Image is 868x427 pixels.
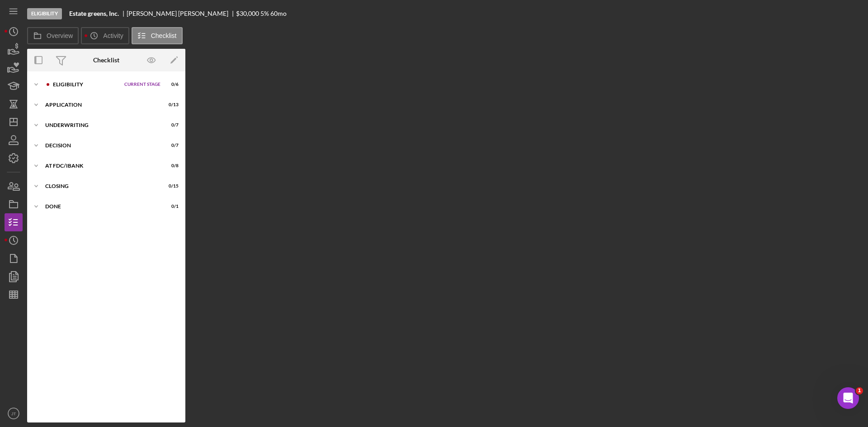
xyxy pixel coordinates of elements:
[11,411,16,416] text: JT
[162,102,179,108] div: 0 / 13
[124,82,160,87] span: Current Stage
[27,27,79,44] button: Overview
[856,387,863,394] span: 1
[81,27,129,44] button: Activity
[270,10,287,17] div: 60 mo
[162,143,179,148] div: 0 / 7
[45,102,156,108] div: Application
[93,56,119,64] div: Checklist
[162,204,179,209] div: 0 / 1
[45,143,156,148] div: Decision
[236,9,259,17] span: $30,000
[45,204,156,209] div: Done
[162,82,179,87] div: 0 / 6
[837,387,859,409] iframe: Intercom live chat
[5,404,23,422] button: JT
[127,10,236,17] div: [PERSON_NAME] [PERSON_NAME]
[151,32,177,39] label: Checklist
[162,163,179,169] div: 0 / 8
[53,82,120,87] div: Eligibility
[162,122,179,128] div: 0 / 7
[162,183,179,189] div: 0 / 15
[27,8,62,19] div: Eligibility
[103,32,123,39] label: Activity
[45,122,156,128] div: Underwriting
[47,32,73,39] label: Overview
[45,183,156,189] div: Closing
[260,10,269,17] div: 5 %
[69,10,119,17] b: Estate greens, Inc.
[132,27,183,44] button: Checklist
[45,163,156,169] div: At FDC/iBank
